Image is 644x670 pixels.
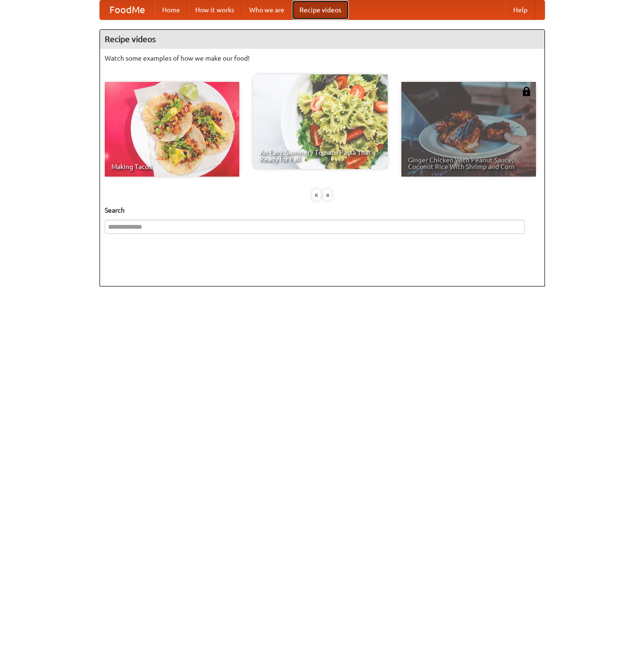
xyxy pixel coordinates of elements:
a: An Easy, Summery Tomato Pasta That's Ready for Fall [253,74,388,169]
a: FoodMe [100,0,154,19]
a: Help [506,0,535,19]
img: 483408.png [522,87,531,96]
div: « [312,189,321,201]
h5: Search [105,205,540,215]
a: Who we are [242,0,292,19]
h4: Recipe videos [100,30,544,49]
p: Watch some examples of how we make our food! [105,54,540,63]
span: An Easy, Summery Tomato Pasta That's Ready for Fall [260,149,381,162]
span: Making Tacos [111,163,233,170]
a: How it works [188,0,242,19]
a: Recipe videos [292,0,349,19]
div: » [323,189,332,201]
a: Home [154,0,188,19]
a: Making Tacos [105,82,239,177]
